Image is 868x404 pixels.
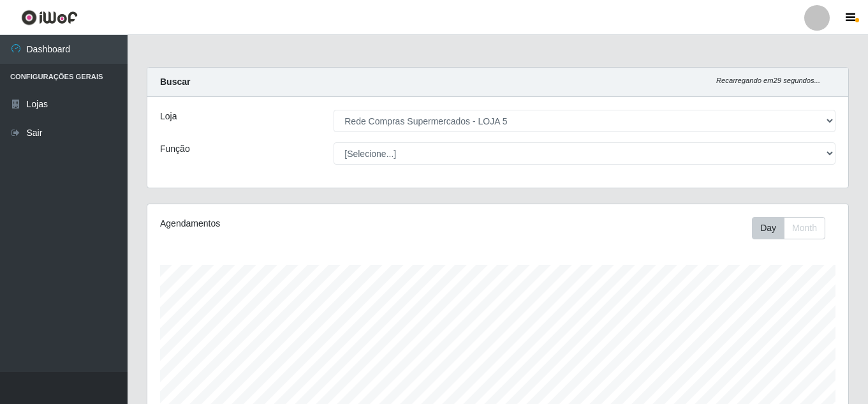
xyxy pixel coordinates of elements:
[21,10,78,26] img: CoreUI Logo
[160,77,190,87] strong: Buscar
[160,142,190,156] label: Função
[784,217,825,239] button: Month
[752,217,784,239] button: Day
[716,77,820,84] i: Recarregando em 29 segundos...
[752,217,835,239] div: Toolbar with button groups
[160,217,430,230] div: Agendamentos
[160,110,177,123] label: Loja
[752,217,825,239] div: First group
